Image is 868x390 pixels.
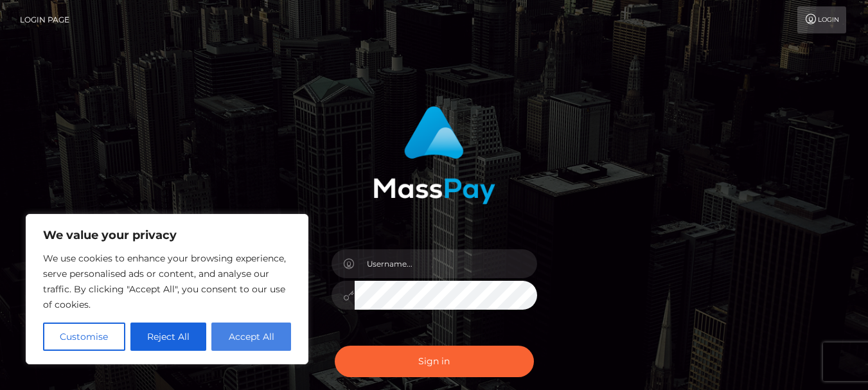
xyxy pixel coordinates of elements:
[211,323,291,351] button: Accept All
[43,227,291,243] p: We value your privacy
[20,6,69,33] a: Login Page
[355,249,537,278] input: Username...
[130,323,207,351] button: Reject All
[43,251,291,312] p: We use cookies to enhance your browsing experience, serve personalised ads or content, and analys...
[373,106,495,204] img: MassPay Login
[26,214,308,364] div: We value your privacy
[797,6,846,33] a: Login
[43,323,125,351] button: Customise
[335,346,534,377] button: Sign in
